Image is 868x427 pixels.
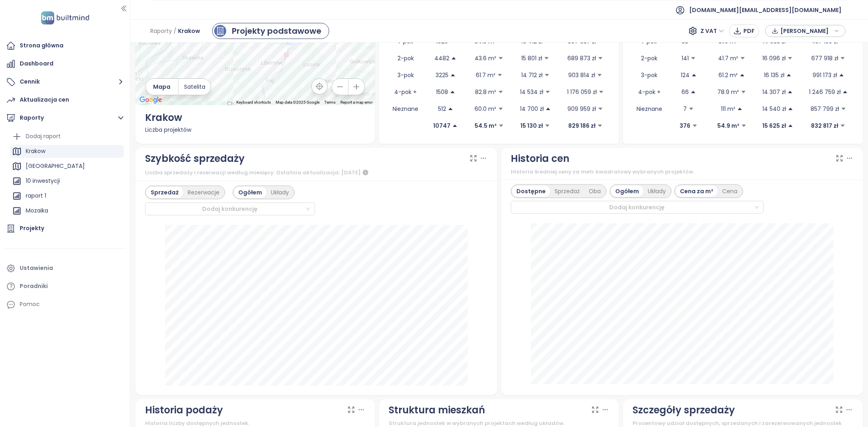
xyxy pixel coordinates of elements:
div: Dodaj raport [10,130,124,143]
p: 832 817 zł [811,121,838,130]
span: caret-down [498,106,504,112]
span: caret-down [690,55,696,61]
div: [GEOGRAPHIC_DATA] [26,161,85,171]
div: Struktura mieszkań [389,402,485,418]
button: PDF [729,25,759,37]
span: caret-up [691,72,697,78]
div: raport 1 [10,190,124,202]
p: 61.7 m² [476,71,495,80]
p: 14 534 zł [520,88,543,96]
div: [GEOGRAPHIC_DATA] [10,160,124,173]
div: Pomoc [4,296,126,313]
td: Nieznane [633,100,665,117]
div: 10 inwestycji [26,176,60,186]
a: primary [212,23,329,39]
td: 3-pok [389,67,422,84]
div: Układy [643,186,670,197]
div: 10 inwestycji [10,175,124,188]
span: caret-up [788,106,793,112]
span: caret-up [842,89,848,95]
span: caret-down [598,55,603,61]
div: button [770,25,841,37]
a: Terms (opens in new tab) [324,100,336,104]
span: caret-down [741,123,747,129]
td: 2-pok [633,50,665,67]
div: Szybkość sprzedaży [145,151,245,166]
div: Sprzedaż [146,187,183,198]
p: 78.9 m² [717,88,739,96]
p: 66 [682,88,689,96]
div: Strona główna [20,41,63,51]
p: 60.0 m² [475,104,496,113]
a: Ustawienia [4,260,126,276]
span: caret-down [498,55,504,61]
div: Mozaika [10,204,124,217]
a: Projekty [4,221,126,237]
span: Raporty [150,24,172,38]
span: caret-down [544,55,549,61]
span: caret-down [598,106,603,112]
p: 1508 [436,88,448,96]
span: caret-down [692,123,698,129]
div: Historia podaży [145,402,223,418]
p: 909 959 zł [567,104,596,113]
p: 4482 [434,54,449,63]
p: 376 [680,121,690,130]
a: Open this area in Google Maps (opens a new window) [137,95,164,105]
span: caret-up [448,106,453,112]
span: caret-down [498,123,504,129]
span: caret-up [786,72,792,78]
p: 16 096 zł [762,54,786,63]
div: Sprzedaż [550,186,584,197]
a: Report a map error [340,100,373,104]
button: Mapa [146,79,178,95]
p: 829 186 zł [568,121,596,130]
span: caret-up [690,89,696,95]
p: 689 873 zł [567,54,596,63]
div: Układy [266,187,293,198]
div: Mozaika [26,206,48,216]
span: caret-up [787,89,793,95]
p: 14 540 zł [762,104,786,113]
p: 111 m² [721,104,735,113]
span: caret-up [452,123,458,129]
p: 14 307 zł [762,88,786,96]
p: 1 176 059 zł [567,88,597,96]
span: caret-up [450,89,455,95]
div: Ogółem [234,187,266,198]
div: Dashboard [20,59,53,69]
p: 61.2 m² [719,71,738,80]
a: Poradniki [4,278,126,294]
div: Oba [584,186,605,197]
p: 857 799 zł [811,104,839,113]
img: Google [137,95,164,105]
p: 41.7 m² [718,54,738,63]
span: caret-down [497,72,503,78]
p: 16 135 zł [764,71,784,80]
div: Projekty [20,223,44,233]
p: 43.6 m² [475,54,496,63]
span: Krakow [178,24,200,38]
p: 54.9 m² [717,121,739,130]
td: 4-pok + [389,84,422,100]
p: 1 246 759 zł [809,88,841,96]
span: caret-up [839,72,844,78]
span: PDF [743,27,755,35]
div: Pomoc [20,299,40,309]
p: 14 712 zł [521,71,542,80]
div: Cena za m² [676,186,718,197]
button: Keyboard shortcuts [236,100,271,105]
p: 15 130 zł [520,121,543,130]
td: Nieznane [389,100,422,117]
span: caret-up [737,106,743,112]
p: 15 801 zł [521,54,542,63]
div: Krakow [26,146,45,156]
p: 14 700 zł [520,104,544,113]
span: caret-down [545,123,550,129]
img: logo [39,10,92,26]
p: 10747 [433,121,450,130]
p: 512 [438,104,446,113]
p: 3225 [436,71,448,80]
